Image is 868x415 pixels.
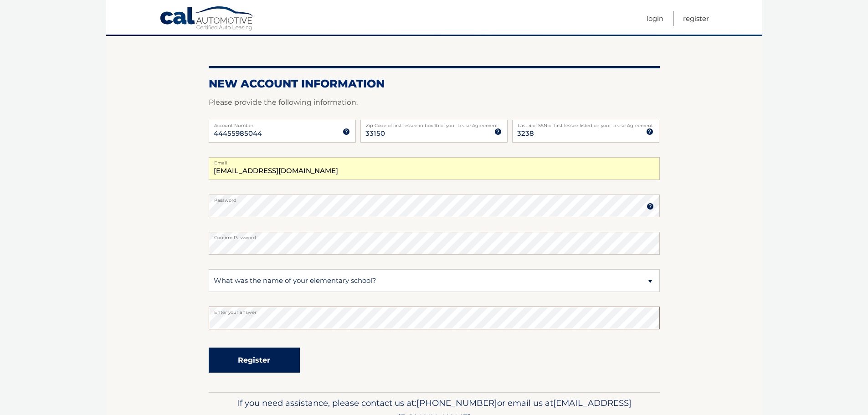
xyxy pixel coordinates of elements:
[209,157,660,164] label: Email
[209,120,356,143] input: Account Number
[209,232,660,239] label: Confirm Password
[209,157,660,180] input: Email
[209,120,356,127] label: Account Number
[209,96,660,109] p: Please provide the following information.
[209,195,660,202] label: Password
[683,11,709,26] a: Register
[416,398,497,408] span: [PHONE_NUMBER]
[647,203,654,210] img: tooltip.svg
[647,11,663,26] a: Login
[209,348,300,373] button: Register
[360,120,508,143] input: Zip Code
[494,128,502,135] img: tooltip.svg
[209,307,660,314] label: Enter your answer
[646,128,653,135] img: tooltip.svg
[209,77,660,91] h2: New Account Information
[159,6,255,32] a: Cal Automotive
[343,128,350,135] img: tooltip.svg
[360,120,508,127] label: Zip Code of first lessee in box 1b of your Lease Agreement
[512,120,659,127] label: Last 4 of SSN of first lessee listed on your Lease Agreement
[512,120,659,143] input: SSN or EIN (last 4 digits only)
